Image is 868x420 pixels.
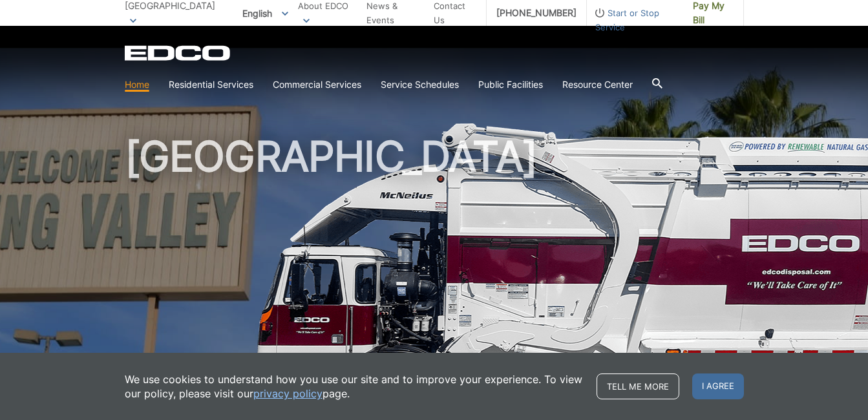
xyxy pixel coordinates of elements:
[233,3,298,24] span: English
[273,78,361,92] a: Commercial Services
[478,78,543,92] a: Public Facilities
[597,373,679,399] a: Tell me more
[562,78,633,92] a: Resource Center
[381,78,459,92] a: Service Schedules
[169,78,253,92] a: Residential Services
[692,373,744,399] span: I agree
[125,136,744,419] h1: [GEOGRAPHIC_DATA]
[125,78,149,92] a: Home
[253,386,323,401] a: privacy policy
[125,45,232,61] a: EDCD logo. Return to the homepage.
[125,372,584,401] p: We use cookies to understand how you use our site and to improve your experience. To view our pol...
